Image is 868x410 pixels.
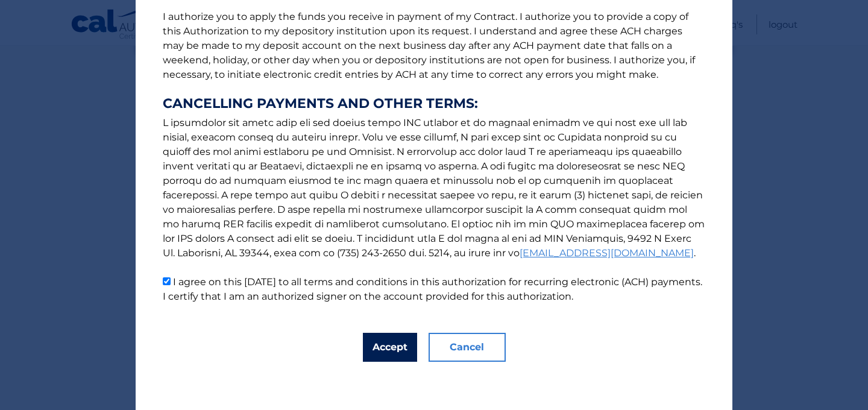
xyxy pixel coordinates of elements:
[163,96,705,111] strong: CANCELLING PAYMENTS AND OTHER TERMS:
[163,276,702,302] label: I agree on this [DATE] to all terms and conditions in this authorization for recurring electronic...
[429,333,506,362] button: Cancel
[520,247,694,259] a: [EMAIL_ADDRESS][DOMAIN_NAME]
[363,333,417,362] button: Accept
